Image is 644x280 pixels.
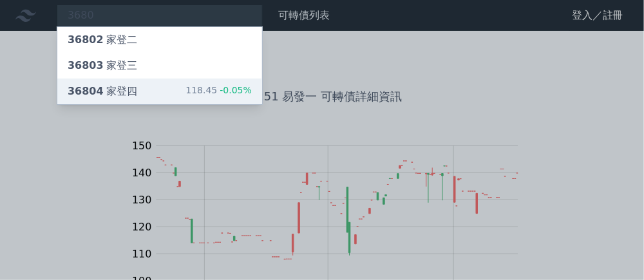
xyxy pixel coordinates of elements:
[57,79,262,104] a: 36804家登四 118.45-0.05%
[68,59,104,71] span: 36803
[68,84,137,99] div: 家登四
[57,27,262,53] a: 36802家登二
[68,58,137,73] div: 家登三
[68,32,137,48] div: 家登二
[68,33,104,46] span: 36802
[68,85,104,97] span: 36804
[185,84,252,99] div: 118.45
[57,53,262,79] a: 36803家登三
[217,85,252,95] span: -0.05%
